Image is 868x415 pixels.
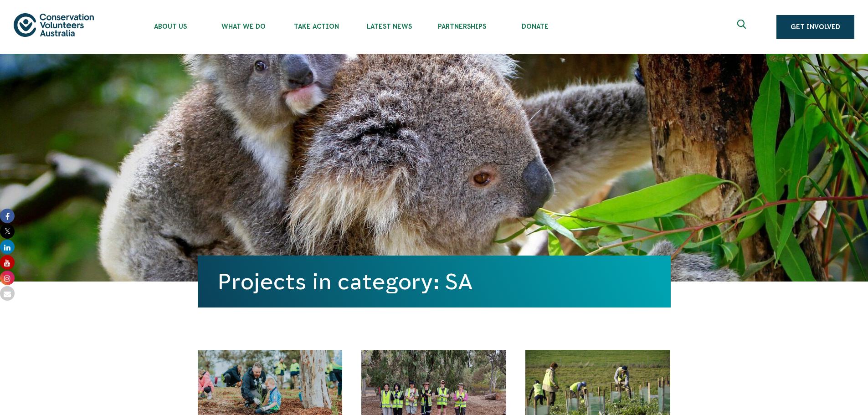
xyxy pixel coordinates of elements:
[353,23,426,30] span: Latest News
[134,23,207,30] span: About Us
[280,23,353,30] span: Take Action
[207,23,280,30] span: What We Do
[426,23,498,30] span: Partnerships
[498,23,571,30] span: Donate
[218,269,651,294] h1: Projects in category: SA
[776,15,854,39] a: Get Involved
[732,16,754,38] button: Expand search box Close search box
[14,13,94,36] img: logo.svg
[737,20,749,34] span: Expand search box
